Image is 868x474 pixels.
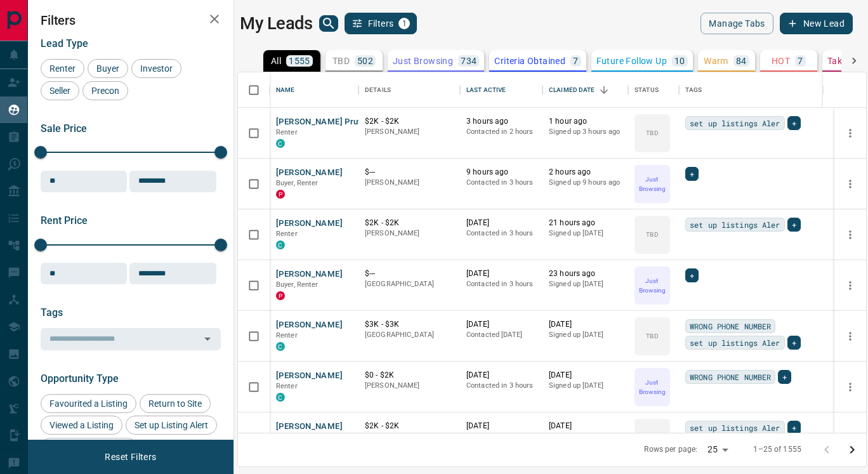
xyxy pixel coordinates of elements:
p: Contacted [DATE] [466,330,536,340]
p: [PERSON_NAME] [365,228,454,239]
button: more [841,124,860,143]
div: Favourited a Listing [41,394,136,413]
p: Signed up [DATE] [549,330,622,340]
p: Contacted in 2 hours [466,127,536,137]
div: Name [276,72,295,108]
button: Sort [595,81,613,99]
span: + [792,218,796,231]
p: $--- [365,167,454,178]
p: Signed up 9 hours ago [549,178,622,188]
p: 1555 [289,56,310,65]
p: [DATE] [466,218,536,228]
div: Investor [131,59,181,78]
div: 25 [702,440,733,459]
p: [DATE] [549,319,622,330]
p: [DATE] [466,319,536,330]
span: + [792,421,796,434]
button: more [841,428,860,447]
p: 734 [461,56,477,65]
p: $2K - $2K [365,218,454,228]
div: + [787,116,801,130]
div: Status [635,72,659,108]
span: 1 [400,19,409,28]
h2: Filters [41,13,221,28]
p: HOT [772,56,790,65]
p: Contacted 17 hours ago [466,431,536,451]
div: + [787,421,801,435]
div: Claimed Date [549,72,595,108]
div: condos.ca [276,240,285,249]
button: [PERSON_NAME] [276,370,343,382]
div: condos.ca [276,342,285,351]
button: [PERSON_NAME] [276,218,343,230]
p: [DATE] [466,268,536,279]
div: Tags [685,72,702,108]
div: Renter [41,59,84,78]
div: Seller [41,81,79,100]
p: $2K - $2K [365,421,454,431]
p: 7 [798,56,803,65]
div: Name [270,72,358,108]
div: Tags [679,72,824,108]
p: 84 [736,56,747,65]
p: [DATE] [466,421,536,431]
p: $--- [365,268,454,279]
p: $3K - $3K [365,319,454,330]
span: Return to Site [144,398,206,409]
div: Details [358,72,460,108]
button: search button [319,15,338,32]
div: + [787,218,801,232]
button: more [841,327,860,346]
button: more [841,378,860,397]
div: Return to Site [140,394,211,413]
p: 9 hours ago [466,167,536,178]
div: Set up Listing Alert [126,416,217,435]
div: + [787,336,801,350]
div: Viewed a Listing [41,416,122,435]
div: Details [365,72,391,108]
p: Contacted in 3 hours [466,228,536,239]
div: condos.ca [276,139,285,148]
p: Just Browsing [636,276,669,295]
div: Precon [82,81,128,100]
span: Buyer, Renter [276,179,319,187]
p: 1 hour ago [549,116,622,127]
p: [PERSON_NAME] [365,127,454,137]
p: Future Follow Up [596,56,667,65]
span: Renter [276,382,298,390]
p: $2K - $2K [365,116,454,127]
button: Manage Tabs [700,13,773,34]
button: Go to next page [839,437,865,463]
span: WRONG PHONE NUMBER [690,371,771,383]
p: [DATE] [466,370,536,381]
p: 502 [357,56,373,65]
span: + [792,117,796,129]
p: [DATE] [549,370,622,381]
p: Just Browsing [636,378,669,397]
p: 2 hours ago [549,167,622,178]
div: Status [628,72,679,108]
p: 10 [674,56,685,65]
span: Renter [276,230,298,238]
span: Tags [41,306,63,319]
p: Just Browsing [393,56,453,65]
div: condos.ca [276,393,285,402]
span: Precon [87,86,124,96]
p: Signed up [DATE] [549,431,622,442]
span: set up listings Aler [690,336,780,349]
p: $0 - $2K [365,370,454,381]
button: [PERSON_NAME] [276,268,343,280]
p: [PERSON_NAME] [365,431,454,442]
span: Investor [136,63,177,74]
button: Filters1 [345,13,418,34]
p: [GEOGRAPHIC_DATA] [365,330,454,340]
span: Set up Listing Alert [130,420,213,430]
div: + [778,370,791,384]
span: Sale Price [41,122,87,135]
h1: My Leads [240,13,313,34]
p: [GEOGRAPHIC_DATA] [365,279,454,289]
p: 21 hours ago [549,218,622,228]
span: Viewed a Listing [45,420,118,430]
button: more [841,276,860,295]
span: Renter [276,331,298,339]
